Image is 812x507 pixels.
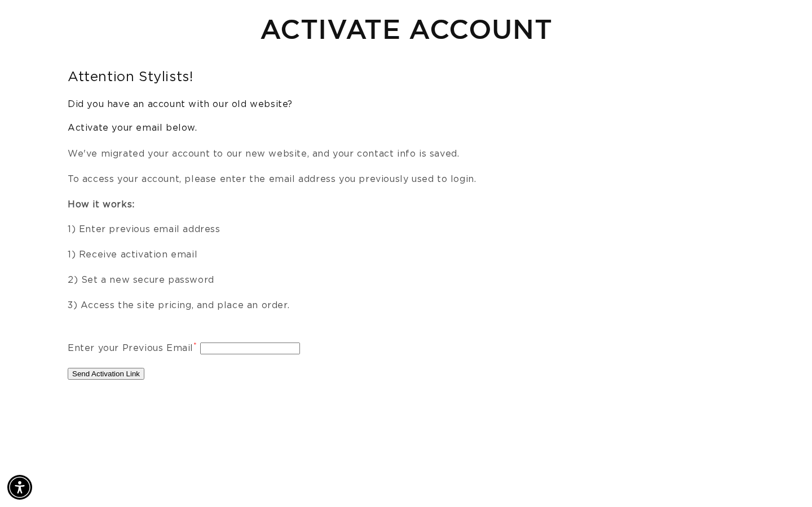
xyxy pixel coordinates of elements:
label: Enter your Previous Email [68,344,197,353]
p: To access your account, please enter the email address you previously used to login. [68,171,744,188]
p: 3) Access the site pricing, and place an order. [68,297,744,314]
strong: How it works: [68,200,135,209]
div: Accessibility Menu [7,475,32,500]
p: 1) Enter previous email address [68,221,744,238]
button: Send Activation Link [68,368,144,380]
p: We've migrated your account to our new website, and your contact info is saved. [68,146,744,162]
h4: Activate your email below. [68,122,744,134]
h2: Attention Stylists! [68,69,744,86]
iframe: Chat Widget [559,54,812,507]
h1: Activate Account [68,11,744,46]
h4: Did you have an account with our old website? [68,99,744,110]
p: 1) Receive activation email [68,247,744,263]
p: 2) Set a new secure password [68,272,744,288]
